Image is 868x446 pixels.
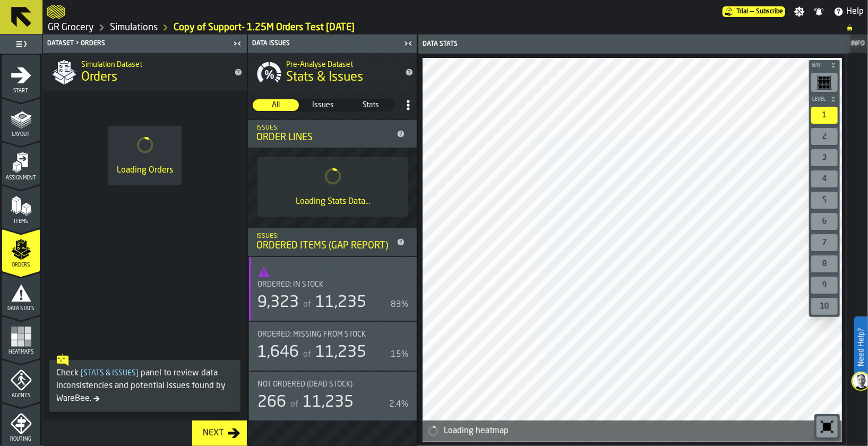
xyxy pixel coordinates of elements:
[811,255,838,272] div: 8
[736,8,748,15] span: Trial
[2,359,40,402] li: menu Agents
[809,147,840,168] div: button-toolbar-undefined
[257,380,408,389] div: Title
[257,280,323,289] span: Ordered: In Stock
[811,128,838,145] div: 2
[43,53,247,91] div: title-Orders
[401,37,416,50] label: button-toggle-Close me
[809,168,840,190] div: button-toolbar-undefined
[110,22,158,33] a: link-to-/wh/i/e451d98b-95f6-4604-91ff-c80219f9c36d
[256,124,392,132] div: Issues:
[425,418,485,440] a: logo-header
[846,5,864,18] span: Help
[2,262,40,268] span: Orders
[56,367,234,405] div: Check panel to review data inconsistencies and potential issues found by WareBee.
[811,277,838,294] div: 9
[230,37,245,50] label: button-toggle-Close me
[809,232,840,253] div: button-toolbar-undefined
[253,99,299,111] div: thumb
[809,105,840,126] div: button-toolbar-undefined
[809,296,840,317] div: button-toolbar-undefined
[444,425,838,438] div: Loading heatmap
[348,100,393,110] span: Stats
[199,427,228,440] div: Next
[420,40,633,48] div: Data Stats
[286,69,363,86] span: Stats & Issues
[192,421,247,446] button: button-Next
[257,330,396,339] div: Title
[2,272,40,315] li: menu Data Stats
[79,370,141,377] span: Stats & Issues
[249,372,417,421] div: stat-Not Ordered (Dead Stock)
[47,21,864,34] nav: Breadcrumb
[809,60,840,71] button: button-
[43,35,247,53] header: Dataset > Orders
[814,414,840,440] div: button-toolbar-undefined
[2,219,40,225] span: Items
[252,99,299,111] label: button-switch-multi-All
[809,94,840,105] button: button-
[2,88,40,94] span: Start
[174,22,355,33] a: link-to-/wh/i/e451d98b-95f6-4604-91ff-c80219f9c36d/simulations/30239d51-eca3-48df-9f24-8948953c774e
[249,322,417,371] div: stat-Ordered: Missing from Stock
[253,100,298,110] span: All
[250,40,401,47] div: Data Issues
[750,8,754,15] span: —
[811,149,838,166] div: 3
[2,403,40,445] li: menu Routing
[257,343,299,362] div: 1,646
[286,58,397,69] h2: Sub Title
[2,132,40,138] span: Layout
[391,298,408,311] div: 83%
[303,394,354,410] span: 11,235
[256,240,392,252] div: Ordered Items (Gap Report)
[391,348,408,361] div: 15%
[290,400,298,409] span: of
[809,211,840,232] div: button-toolbar-undefined
[257,265,408,278] span: threshold:80
[257,380,353,389] span: Not Ordered (Dead Stock)
[299,99,347,111] label: button-switch-multi-Issues
[855,318,867,377] label: Need Help?
[257,380,396,389] div: Title
[48,22,94,33] a: link-to-/wh/i/e451d98b-95f6-4604-91ff-c80219f9c36d
[81,370,83,377] span: [
[2,436,40,442] span: Routing
[2,349,40,355] span: Heatmaps
[2,175,40,181] span: Assignment
[810,97,828,102] span: Level
[389,398,408,411] div: 2.4%
[829,5,868,18] label: button-toggle-Help
[256,132,392,143] div: Order Lines
[2,98,40,141] li: menu Layout
[811,192,838,209] div: 5
[809,253,840,275] div: button-toolbar-undefined
[136,370,139,377] span: ]
[303,301,311,309] span: of
[2,37,40,52] label: button-toggle-Toggle Full Menu
[809,126,840,147] div: button-toolbar-undefined
[790,6,809,17] label: button-toggle-Settings
[248,53,418,91] div: title-Stats & Issues
[296,195,370,208] div: Loading Stats Data...
[2,229,40,271] li: menu Orders
[249,257,417,321] div: stat-Ordered: In Stock
[257,293,299,312] div: 9,323
[248,35,418,53] header: Data Issues
[81,58,226,69] h2: Sub Title
[2,316,40,358] li: menu Heatmaps
[811,213,838,230] div: 6
[303,350,311,359] span: of
[811,298,838,315] div: 10
[2,393,40,399] span: Agents
[117,164,173,177] div: Loading Orders
[256,233,392,240] div: Issues:
[315,345,366,361] span: 11,235
[348,99,394,111] div: thumb
[300,100,346,110] span: Issues
[811,234,838,251] div: 7
[257,280,396,289] div: Title
[423,421,842,442] div: alert-Loading heatmap
[809,71,840,94] div: button-toolbar-undefined
[257,280,408,289] div: Title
